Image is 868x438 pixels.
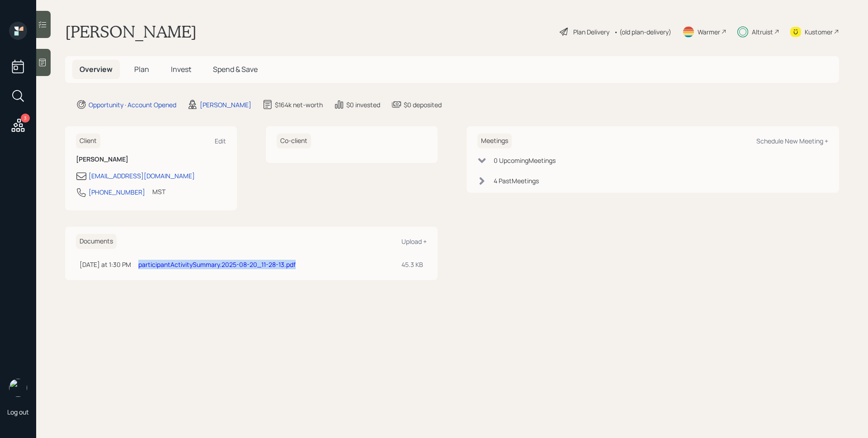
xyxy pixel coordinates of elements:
div: $164k net-worth [275,100,323,109]
div: MST [152,187,165,196]
div: 4 Past Meeting s [494,176,539,186]
h1: [PERSON_NAME] [65,22,197,42]
h6: Client [76,133,100,148]
div: Warmer [698,27,720,37]
div: $0 invested [346,100,380,109]
div: 3 [21,114,30,123]
div: [PHONE_NUMBER] [89,187,145,197]
h6: Documents [76,234,117,249]
div: • (old plan-delivery) [614,27,671,37]
span: Plan [134,64,149,74]
div: [DATE] at 1:30 PM [80,260,131,269]
div: $0 deposited [404,100,442,109]
div: Opportunity · Account Opened [89,100,176,109]
h6: Co-client [277,133,311,148]
div: Log out [7,408,29,416]
div: Upload + [401,237,427,246]
div: 0 Upcoming Meeting s [494,156,556,165]
h6: Meetings [477,133,512,148]
div: Plan Delivery [573,27,609,37]
span: Invest [171,64,191,74]
div: Edit [215,137,226,145]
h6: [PERSON_NAME] [76,156,226,163]
div: Kustomer [805,27,833,37]
span: Spend & Save [213,64,258,74]
div: 45.3 KB [401,260,423,269]
span: Overview [80,64,113,74]
div: Altruist [752,27,773,37]
div: Schedule New Meeting + [756,137,828,145]
div: [EMAIL_ADDRESS][DOMAIN_NAME] [89,171,195,181]
a: participantActivitySummary.2025-08-20_11-28-13.pdf [138,260,296,269]
img: james-distasi-headshot.png [9,379,27,397]
div: [PERSON_NAME] [200,100,251,109]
